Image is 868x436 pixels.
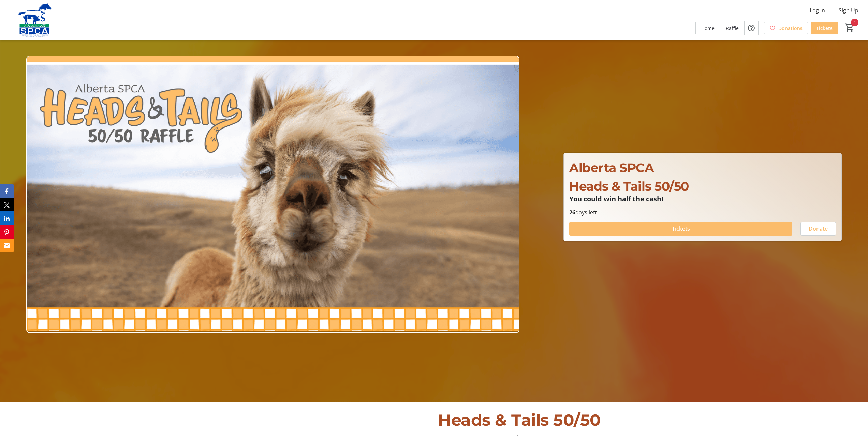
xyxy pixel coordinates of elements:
span: 26 [569,209,575,216]
span: Raffle [726,25,739,32]
span: Tickets [672,225,690,233]
button: Help [745,21,758,35]
a: Home [696,22,720,34]
button: Sign Up [833,5,864,16]
a: Donations [764,22,808,34]
button: Donate [800,222,836,236]
span: Log In [810,6,825,14]
img: Alberta SPCA's Logo [4,3,65,37]
a: Tickets [811,22,838,34]
span: Heads & Tails 50/50 [569,179,689,194]
button: Tickets [569,222,792,236]
span: Heads & Tails 50/50 [438,410,601,430]
span: Sign Up [839,6,858,14]
a: Raffle [720,22,744,34]
span: Tickets [816,25,833,32]
span: Donations [778,25,803,32]
button: Cart [843,21,856,34]
p: days left [569,208,836,216]
span: Alberta SPCA [569,160,654,175]
span: Home [701,25,715,32]
span: Donate [809,225,828,233]
p: You could win half the cash! [569,195,836,203]
button: Log In [804,5,830,16]
img: Campaign CTA Media Photo [26,56,519,333]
